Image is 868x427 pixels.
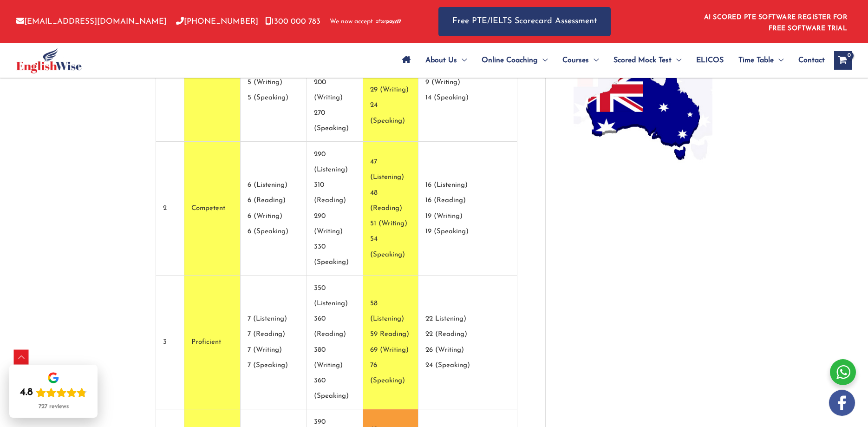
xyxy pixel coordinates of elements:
span: About Us [425,44,457,77]
img: Afterpay-Logo [376,19,401,24]
a: Time TableMenu Toggle [731,44,791,77]
span: Menu Toggle [538,44,548,77]
img: white-facebook.png [829,390,855,416]
div: 4.8 [20,386,33,399]
nav: Site Navigation: Main Menu [395,44,825,77]
span: Online Coaching [482,44,538,77]
a: Free PTE/IELTS Scorecard Assessment [438,7,611,36]
a: 1300 000 783 [265,18,320,26]
a: Scored Mock TestMenu Toggle [606,44,689,77]
a: ELICOS [689,44,731,77]
td: 16 (Listening) 16 (Reading) 19 (Writing) 19 (Speaking) [418,142,517,276]
span: ELICOS [696,44,724,77]
span: Courses [562,44,589,77]
td: 7 (Listening) 7 (Reading) 7 (Writing) 7 (Speaking) [241,276,307,409]
td: 3 [156,276,184,409]
a: View Shopping Cart, empty [834,51,852,70]
span: Menu Toggle [589,44,599,77]
aside: Header Widget 1 [698,7,852,37]
div: Rating: 4.8 out of 5 [20,386,87,399]
td: 22 Listening) 22 (Reading) 26 (Writing) 24 (Speaking) [418,276,517,409]
div: 727 reviews [39,403,69,410]
a: CoursesMenu Toggle [555,44,606,77]
td: 6 (Listening) 6 (Reading) 6 (Writing) 6 (Speaking) [241,142,307,276]
span: Menu Toggle [672,44,681,77]
td: 47 (Listening) 48 (Reading) 51 (Writing) 54 (Speaking) [363,142,418,276]
a: [EMAIL_ADDRESS][DOMAIN_NAME] [16,18,167,26]
a: AI SCORED PTE SOFTWARE REGISTER FOR FREE SOFTWARE TRIAL [704,14,848,32]
a: Online CoachingMenu Toggle [474,44,555,77]
span: Scored Mock Test [613,44,672,77]
span: Contact [798,44,825,77]
span: Time Table [738,44,774,77]
span: Menu Toggle [457,44,467,77]
td: 290 (Listening) 310 (Reading) 290 (Writing) 330 (Speaking) [307,142,363,276]
a: [PHONE_NUMBER] [176,18,258,26]
td: Proficient [184,276,241,409]
span: Menu Toggle [774,44,783,77]
a: Contact [791,44,825,77]
td: Competent [184,142,241,276]
td: 350 (Listening) 360 (Reading) 380 (Writing) 360 (Speaking) [307,276,363,409]
img: cropped-ew-logo [16,48,82,73]
a: About UsMenu Toggle [418,44,474,77]
td: 58 (Listening) 59 Reading) 69 (Writing) 76 (Speaking) [363,276,418,409]
span: We now accept [330,17,373,26]
td: 2 [156,142,184,276]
